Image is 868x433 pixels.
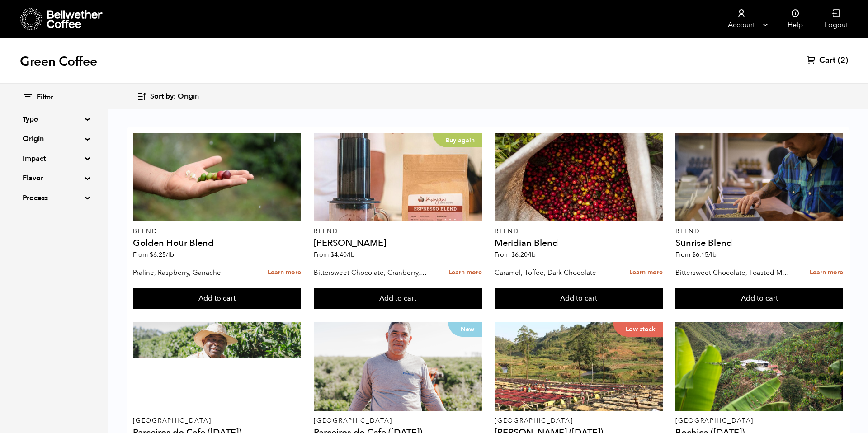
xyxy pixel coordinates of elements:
span: $ [692,250,696,259]
span: Filter [37,93,53,103]
p: [GEOGRAPHIC_DATA] [314,418,481,424]
button: Sort by: Origin [137,86,199,107]
p: Blend [675,228,843,235]
p: [GEOGRAPHIC_DATA] [675,418,843,424]
span: From [133,250,174,259]
span: /lb [708,250,717,259]
summary: Type [23,114,85,125]
p: Bittersweet Chocolate, Toasted Marshmallow, Candied Orange, Praline [675,266,789,279]
span: $ [511,250,515,259]
a: Low stock [495,322,662,411]
summary: Impact [23,153,85,164]
h4: Meridian Blend [495,239,662,248]
bdi: 6.20 [511,250,536,259]
a: Cart (2) [807,55,848,66]
span: (2) [838,55,848,66]
h4: Golden Hour Blend [133,239,301,248]
p: [GEOGRAPHIC_DATA] [133,418,301,424]
button: Add to cart [314,288,481,309]
a: Learn more [268,263,301,282]
span: Sort by: Origin [150,92,199,102]
bdi: 6.15 [692,250,717,259]
p: [GEOGRAPHIC_DATA] [495,418,662,424]
h1: Green Coffee [20,53,97,70]
summary: Origin [23,133,85,144]
p: Bittersweet Chocolate, Cranberry, Toasted Walnut [314,266,428,279]
span: /lb [347,250,355,259]
span: /lb [166,250,174,259]
span: /lb [528,250,536,259]
button: Add to cart [133,288,301,309]
span: From [675,250,717,259]
p: Caramel, Toffee, Dark Chocolate [495,266,609,279]
span: $ [150,250,153,259]
a: Learn more [448,263,482,282]
a: Buy again [314,133,481,221]
h4: Sunrise Blend [675,239,843,248]
summary: Flavor [23,173,85,184]
span: From [495,250,536,259]
button: Add to cart [495,288,662,309]
p: Low stock [613,322,663,337]
h4: [PERSON_NAME] [314,239,481,248]
button: Add to cart [675,288,843,309]
p: Blend [133,228,301,235]
span: From [314,250,355,259]
summary: Process [23,193,85,203]
bdi: 4.40 [330,250,355,259]
p: Blend [314,228,481,235]
span: $ [330,250,334,259]
a: Learn more [810,263,843,282]
a: New [314,322,481,411]
p: Praline, Raspberry, Ganache [133,266,247,279]
bdi: 6.25 [150,250,174,259]
p: Buy again [433,133,482,147]
span: Cart [819,55,835,66]
a: Learn more [629,263,663,282]
p: Blend [495,228,662,235]
p: New [448,322,482,337]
